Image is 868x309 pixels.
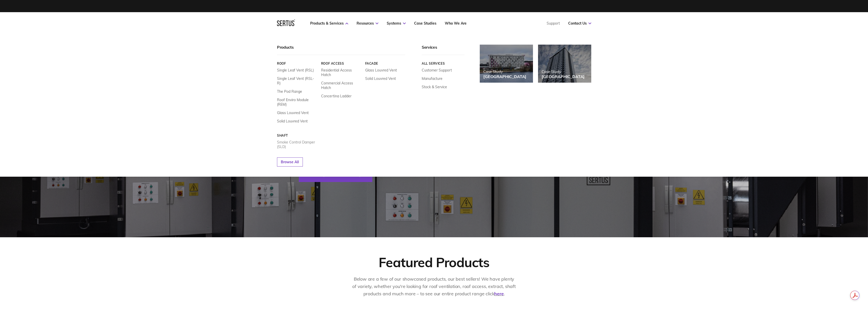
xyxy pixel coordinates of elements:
a: Commercial Access Hatch [321,81,361,90]
div: Case Study [542,69,585,74]
a: Contact Us [568,21,591,26]
a: Solid Louvred Vent [277,119,308,123]
a: Customer Support [422,68,452,72]
div: [GEOGRAPHIC_DATA] [542,74,585,79]
a: Resources [357,21,378,26]
a: Smoke Control Damper (SLD) [277,140,317,149]
a: The Pod Range [277,89,302,94]
a: Case Study[GEOGRAPHIC_DATA] [538,45,591,83]
a: Solid Louvred Vent [365,76,396,81]
a: here [494,291,504,297]
a: Support [547,21,560,26]
a: Who We Are [445,21,467,26]
a: Roof Access [321,62,361,65]
a: Manufacture [422,76,442,81]
a: Facade [365,62,405,65]
a: Stock & Service [422,85,447,89]
p: Below are a few of our showcased products, our best sellers! We have plenty of variety, whether y... [352,276,516,297]
iframe: Chat Widget [777,250,868,309]
a: Glass Louvred Vent [277,111,309,115]
a: Case Studies [414,21,436,26]
a: All services [422,62,465,65]
a: Systems [387,21,406,26]
a: Residential Access Hatch [321,68,361,77]
div: Services [422,45,465,55]
div: Products [277,45,405,55]
a: Single Leaf Vent (RSL) [277,68,314,72]
a: Roof Enviro Module (REM) [277,98,317,107]
a: Shaft [277,134,317,137]
div: Case Study [483,69,526,74]
a: Glass Louvred Vent [365,68,397,72]
a: Single Leaf Vent (RSL-R) [277,76,317,85]
a: Concertina Ladder [321,94,351,98]
a: Case Study[GEOGRAPHIC_DATA] [480,45,533,83]
div: [GEOGRAPHIC_DATA] [483,74,526,79]
a: Roof [277,62,317,65]
a: Browse All [277,157,303,167]
a: Products & Services [310,21,348,26]
div: Featured Products [379,254,489,270]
